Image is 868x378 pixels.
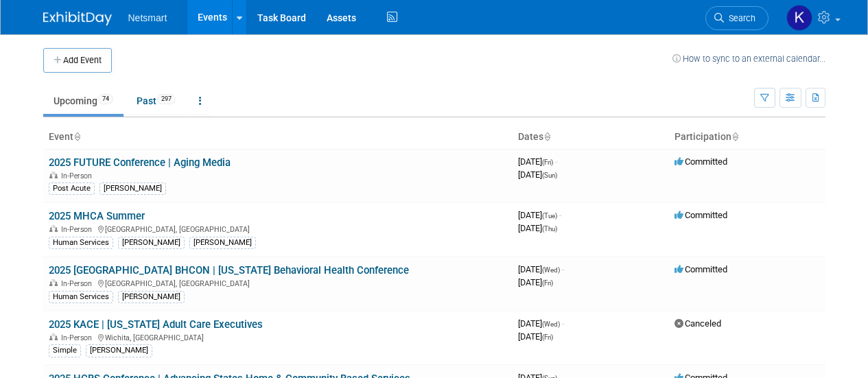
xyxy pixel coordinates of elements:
span: - [555,156,557,167]
img: In-Person Event [49,279,58,286]
span: - [562,318,564,329]
span: 74 [98,94,113,104]
span: [DATE] [518,264,564,274]
img: In-Person Event [49,333,58,340]
div: [GEOGRAPHIC_DATA], [GEOGRAPHIC_DATA] [49,223,507,234]
span: In-Person [61,333,96,342]
a: Sort by Event Name [73,131,80,142]
span: Committed [675,156,727,167]
span: In-Person [61,225,96,234]
a: Sort by Participation Type [731,131,738,142]
span: In-Person [61,172,96,180]
button: Add Event [43,48,112,73]
span: Committed [675,264,727,274]
img: Kaitlyn Woicke [786,5,812,31]
span: [DATE] [518,169,557,180]
a: Search [705,6,769,30]
span: Search [724,13,755,23]
span: (Fri) [542,158,553,166]
span: (Wed) [542,266,560,274]
span: (Fri) [542,279,553,287]
th: Participation [669,126,825,149]
div: Post Acute [49,182,95,195]
span: Netsmart [128,12,167,23]
span: [DATE] [518,156,557,167]
span: In-Person [61,279,96,288]
span: [DATE] [518,331,553,342]
span: [DATE] [518,223,557,233]
div: Human Services [49,237,113,249]
th: Dates [513,126,669,149]
div: [PERSON_NAME] [189,237,256,249]
span: Canceled [675,318,721,329]
div: Wichita, [GEOGRAPHIC_DATA] [49,331,507,342]
a: 2025 [GEOGRAPHIC_DATA] BHCON | [US_STATE] Behavioral Health Conference [49,264,409,276]
a: How to sync to an external calendar... [672,54,825,64]
img: In-Person Event [49,172,58,178]
div: [PERSON_NAME] [118,237,185,249]
a: 2025 MHCA Summer [49,210,145,222]
div: [PERSON_NAME] [118,291,185,303]
span: [DATE] [518,277,553,287]
a: 2025 KACE | [US_STATE] Adult Care Executives [49,318,263,331]
span: - [562,264,564,274]
span: Committed [675,210,727,220]
a: Sort by Start Date [543,131,550,142]
div: [PERSON_NAME] [86,344,152,357]
span: [DATE] [518,318,564,329]
div: Human Services [49,291,113,303]
a: Past297 [126,88,186,114]
div: [GEOGRAPHIC_DATA], [GEOGRAPHIC_DATA] [49,277,507,288]
span: (Fri) [542,333,553,341]
span: (Sun) [542,172,557,179]
span: (Thu) [542,225,557,233]
span: (Tue) [542,212,557,220]
span: [DATE] [518,210,561,220]
div: [PERSON_NAME] [99,182,166,195]
span: 297 [157,94,176,104]
a: 2025 FUTURE Conference | Aging Media [49,156,231,169]
div: Simple [49,344,81,357]
th: Event [43,126,513,149]
a: Upcoming74 [43,88,124,114]
span: - [559,210,561,220]
img: In-Person Event [49,225,58,232]
span: (Wed) [542,320,560,328]
img: ExhibitDay [43,12,112,25]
